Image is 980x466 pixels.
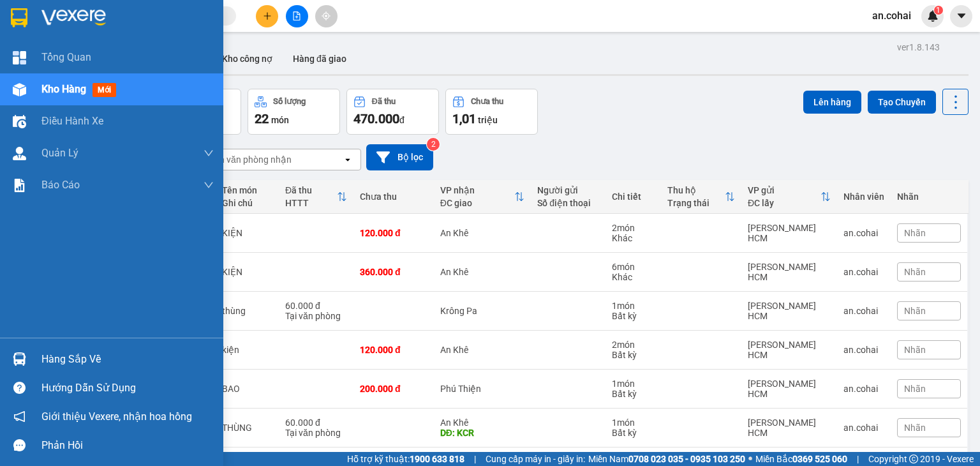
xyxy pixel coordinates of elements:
[478,115,498,125] span: triệu
[285,198,337,208] div: HTTT
[897,192,961,202] div: Nhãn
[612,223,655,233] div: 2 món
[440,428,525,438] div: DĐ: KCR
[271,115,289,125] span: món
[256,5,278,27] button: plus
[936,6,940,15] span: 1
[628,454,745,464] strong: 0708 023 035 - 0935 103 250
[748,198,820,208] div: ĐC lấy
[440,267,525,277] div: An Khê
[440,417,525,428] div: An Khê
[286,5,308,27] button: file-add
[204,180,214,190] span: down
[285,428,347,438] div: Tại văn phòng
[283,43,357,74] button: Hàng đã giao
[222,384,272,394] div: BAO
[537,198,599,208] div: Số điện thoại
[13,179,26,192] img: solution-icon
[440,345,525,355] div: An Khê
[904,384,926,394] span: Nhãn
[222,423,272,433] div: THÙNG
[410,454,464,464] strong: 1900 633 818
[427,138,440,151] sup: 2
[612,262,655,272] div: 6 món
[862,8,921,24] span: an.cohai
[13,352,26,366] img: warehouse-icon
[41,49,91,65] span: Tổng Quan
[13,83,26,96] img: warehouse-icon
[343,154,353,165] svg: open
[372,97,396,106] div: Đã thu
[360,192,427,202] div: Chưa thu
[748,262,831,282] div: [PERSON_NAME] HCM
[803,91,861,114] button: Lên hàng
[748,340,831,360] div: [PERSON_NAME] HCM
[285,311,347,321] div: Tại văn phòng
[471,97,503,106] div: Chưa thu
[897,40,940,54] div: ver 1.8.143
[360,345,427,355] div: 120.000 đ
[612,311,655,321] div: Bất kỳ
[612,233,655,243] div: Khác
[263,11,272,20] span: plus
[222,306,272,316] div: thùng
[612,272,655,282] div: Khác
[904,345,926,355] span: Nhãn
[347,452,464,466] span: Hỗ trợ kỹ thuật:
[204,148,214,158] span: down
[285,417,347,428] div: 60.000 đ
[748,223,831,243] div: [PERSON_NAME] HCM
[956,10,967,22] span: caret-down
[41,350,214,369] div: Hàng sắp về
[748,456,752,462] span: ⚪️
[41,409,192,425] span: Giới thiệu Vexere, nhận hoa hồng
[360,267,427,277] div: 360.000 đ
[11,8,27,27] img: logo-vxr
[315,5,338,27] button: aim
[950,5,972,27] button: caret-down
[285,301,347,311] div: 60.000 đ
[13,51,26,64] img: dashboard-icon
[667,198,725,208] div: Trạng thái
[843,345,884,355] div: an.cohai
[440,228,525,238] div: An Khê
[41,177,80,193] span: Báo cáo
[748,185,820,195] div: VP gửi
[843,267,884,277] div: an.cohai
[440,306,525,316] div: Krông Pa
[353,111,399,126] span: 470.000
[904,267,926,277] span: Nhãn
[222,267,272,277] div: KIỆN
[843,384,884,394] div: an.cohai
[322,11,330,20] span: aim
[222,345,272,355] div: kiện
[857,452,859,466] span: |
[445,89,538,135] button: Chưa thu1,01 triệu
[279,180,353,214] th: Toggle SortBy
[904,228,926,238] span: Nhãn
[41,83,86,95] span: Kho hàng
[434,180,531,214] th: Toggle SortBy
[588,452,745,466] span: Miền Nam
[612,340,655,350] div: 2 món
[360,228,427,238] div: 120.000 đ
[273,97,306,106] div: Số lượng
[748,379,831,399] div: [PERSON_NAME] HCM
[255,111,269,126] span: 22
[13,382,26,394] span: question-circle
[360,384,427,394] div: 200.000 đ
[222,228,272,238] div: KIỆN
[212,43,283,74] button: Kho công nợ
[41,145,78,161] span: Quản Lý
[927,10,939,22] img: icon-new-feature
[612,350,655,360] div: Bất kỳ
[612,192,655,202] div: Chi tiết
[612,428,655,438] div: Bất kỳ
[292,11,301,20] span: file-add
[248,89,340,135] button: Số lượng22món
[843,423,884,433] div: an.cohai
[285,185,337,195] div: Đã thu
[366,144,433,170] button: Bộ lọc
[537,185,599,195] div: Người gửi
[440,198,515,208] div: ĐC giao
